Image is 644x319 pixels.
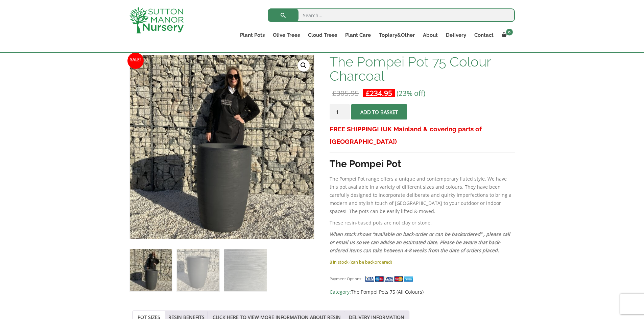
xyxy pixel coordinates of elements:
em: When stock shows “available on back-order or can be backordered” , please call or email us so we ... [330,231,510,254]
p: 8 in stock (can be backordered) [330,258,515,266]
p: These resin-based pots are not clay or stone. [330,219,515,227]
span: £ [332,88,336,98]
span: 0 [506,29,513,35]
a: View full-screen image gallery [297,59,310,72]
span: Sale! [127,53,144,69]
bdi: 234.95 [366,88,392,98]
a: About [419,30,442,40]
h1: The Pompei Pot 75 Colour Charcoal [330,55,515,83]
a: 0 [498,30,515,40]
span: £ [366,88,370,98]
h3: FREE SHIPPING! (UK Mainland & covering parts of [GEOGRAPHIC_DATA]) [330,123,515,148]
a: The Pompei Pots 75 (All Colours) [351,289,424,295]
a: Contact [470,30,498,40]
a: Topiary&Other [375,30,419,40]
img: logo [129,7,184,33]
input: Product quantity [330,104,350,119]
img: The Pompei Pot 75 Colour Charcoal - Image 2 [177,249,219,291]
a: Olive Trees [269,30,304,40]
a: Delivery [442,30,470,40]
small: Payment Options: [330,276,362,281]
strong: The Pompei Pot [330,158,401,169]
a: Plant Care [341,30,375,40]
p: The Pompei Pot range offers a unique and contemporary fluted style. We have this pot available in... [330,175,515,215]
input: Search... [268,8,515,22]
span: (23% off) [397,88,425,98]
img: payment supported [365,275,415,283]
img: The Pompei Pot 75 Colour Charcoal - Image 3 [224,249,266,291]
span: Category: [330,288,515,296]
bdi: 305.95 [332,88,359,98]
img: The Pompei Pot 75 Colour Charcoal [130,249,172,291]
button: Add to basket [351,104,407,119]
a: Cloud Trees [304,30,341,40]
a: Plant Pots [236,30,269,40]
